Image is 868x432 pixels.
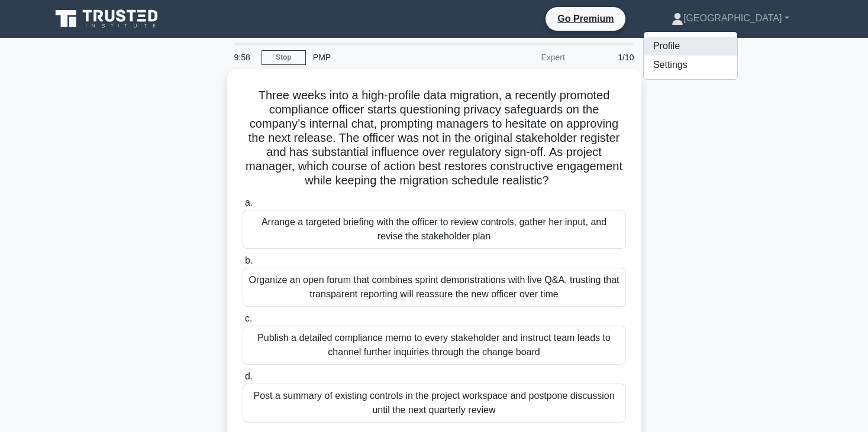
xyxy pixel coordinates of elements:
ul: [GEOGRAPHIC_DATA] [643,31,738,80]
a: [GEOGRAPHIC_DATA] [643,7,818,30]
div: 1/10 [572,46,641,69]
a: Profile [644,37,737,56]
div: Publish a detailed compliance memo to every stakeholder and instruct team leads to channel furthe... [243,326,626,365]
div: Expert [469,46,572,69]
a: Stop [262,50,306,65]
div: Arrange a targeted briefing with the officer to review controls, gather her input, and revise the... [243,210,626,249]
span: b. [245,255,253,265]
div: Organize an open forum that combines sprint demonstrations with live Q&A, trusting that transpare... [243,268,626,307]
span: c. [245,313,252,323]
div: Post a summary of existing controls in the project workspace and postpone discussion until the ne... [243,384,626,423]
span: a. [245,197,253,207]
span: d. [245,371,253,381]
a: Go Premium [550,11,621,26]
div: PMP [306,46,469,69]
a: Settings [644,56,737,74]
h5: Three weeks into a high-profile data migration, a recently promoted compliance officer starts que... [241,88,627,189]
div: 9:58 [227,46,262,69]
